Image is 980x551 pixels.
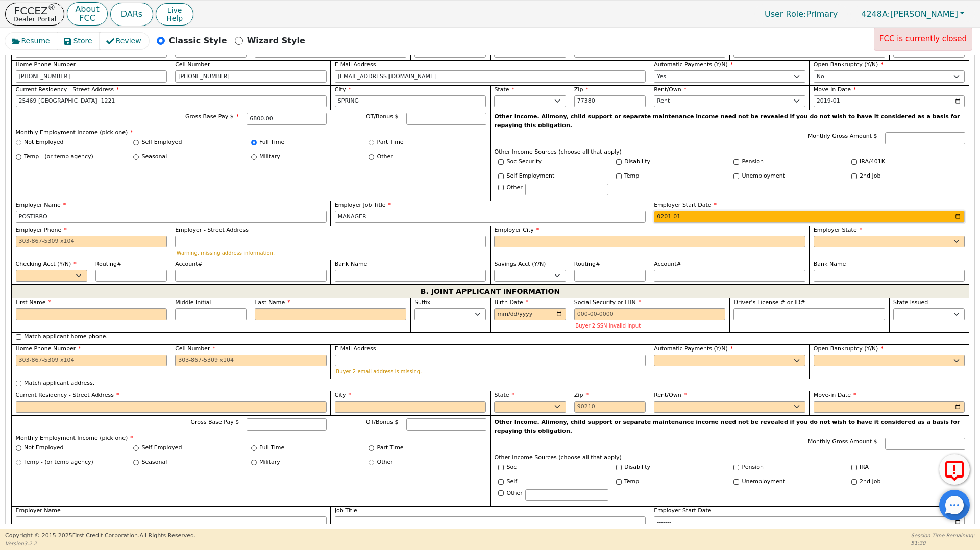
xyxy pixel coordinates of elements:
[616,479,622,485] input: Y/N
[24,333,108,341] label: Match applicant home phone.
[377,458,393,467] label: Other
[169,35,227,47] p: Classic Style
[939,454,970,485] button: Report Error to FCC
[765,9,806,19] span: User Role :
[16,355,167,367] input: 303-867-5309 x104
[860,158,885,166] label: IRA/401K
[851,173,857,179] input: Y/N
[754,4,848,24] p: Primary
[654,86,687,93] span: Rent/Own
[16,507,61,514] span: Employer Name
[654,61,733,68] span: Automatic Payments (Y/N)
[616,159,622,165] input: Y/N
[733,173,739,179] input: Y/N
[616,465,622,470] input: Y/N
[166,14,183,22] span: Help
[494,299,528,306] span: Birth Date
[16,61,76,68] span: Home Phone Number
[177,250,485,256] p: Warning, missing address information.
[507,463,517,472] label: Soc
[335,61,376,68] span: E-Mail Address
[110,3,153,26] button: DARs
[5,532,195,540] p: Copyright © 2015- 2025 First Credit Corporation.
[733,465,739,470] input: Y/N
[100,33,149,49] button: Review
[75,5,99,13] p: About
[377,153,393,161] label: Other
[16,236,167,248] input: 303-867-5309 x104
[175,299,211,306] span: Middle Initial
[16,299,52,306] span: First Name
[24,444,63,453] label: Not Employed
[259,138,284,147] label: Full Time
[48,3,56,12] sup: ®
[495,113,965,130] p: Other Income. Alimony, child support or separate maintenance income need not be revealed if you d...
[24,458,93,467] label: Temp - (or temp agency)
[73,36,92,46] span: Store
[742,463,764,472] label: Pension
[495,454,965,462] p: Other Income Sources (choose all that apply)
[814,345,884,352] span: Open Bankruptcy (Y/N)
[191,419,239,425] span: Gross Base Pay $
[851,159,857,165] input: Y/N
[624,172,639,181] label: Temp
[742,172,786,181] label: Unemployment
[808,438,877,445] span: Monthly Gross Amount $
[75,14,99,22] p: FCC
[139,532,195,539] span: All Rights Reserved.
[142,458,167,467] label: Seasonal
[507,184,523,192] label: Other
[142,153,167,161] label: Seasonal
[175,345,215,352] span: Cell Number
[742,158,764,166] label: Pension
[494,308,566,320] input: YYYY-MM-DD
[654,516,965,529] input: YYYY-MM-DD
[5,540,195,547] p: Version 3.2.2
[335,392,351,398] span: City
[860,478,880,486] label: 2nd Job
[808,133,877,139] span: Monthly Gross Amount $
[13,6,56,16] p: FCCEZ
[498,479,504,485] input: Y/N
[13,16,56,22] p: Dealer Portal
[574,86,589,93] span: Zip
[814,95,965,108] input: YYYY-MM-DD
[335,507,357,514] span: Job Title
[175,355,327,367] input: 303-867-5309 x104
[911,539,975,547] p: 51:30
[574,392,589,398] span: Zip
[814,86,856,93] span: Move-in Date
[5,3,64,26] button: FCCEZ®Dealer Portal
[142,444,182,453] label: Self Employed
[377,444,404,453] label: Part Time
[116,36,141,46] span: Review
[156,3,193,26] button: LiveHelp
[654,345,733,352] span: Automatic Payments (Y/N)
[495,418,965,435] p: Other Income. Alimony, child support or separate maintenance income need not be revealed if you d...
[494,227,539,233] span: Employer City
[494,392,514,398] span: State
[21,36,50,46] span: Resume
[498,465,504,470] input: Y/N
[336,369,644,374] p: Buyer 2 email address is missing.
[259,444,284,453] label: Full Time
[16,227,67,233] span: Employer Phone
[67,2,107,26] button: AboutFCC
[574,261,600,267] span: Routing#
[616,173,622,179] input: Y/N
[507,172,555,181] label: Self Employment
[16,345,81,352] span: Home Phone Number
[185,113,239,120] span: Gross Base Pay $
[654,202,717,208] span: Employer Start Date
[175,227,249,233] span: Employer - Street Address
[259,458,280,467] label: Military
[850,6,975,22] button: 4248A:[PERSON_NAME]
[498,173,504,179] input: Y/N
[5,33,58,49] button: Resume
[24,138,63,147] label: Not Employed
[654,392,687,398] span: Rent/Own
